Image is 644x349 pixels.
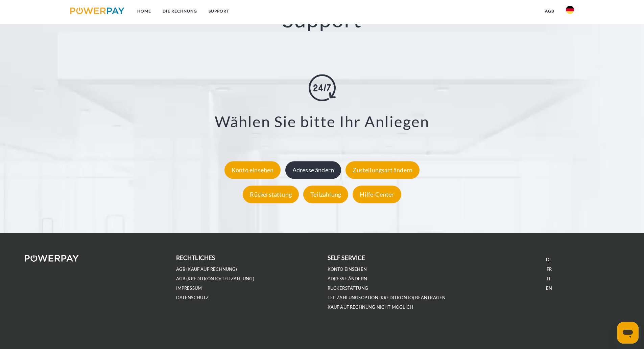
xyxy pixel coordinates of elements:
[243,186,299,203] div: Rückerstattung
[345,161,420,179] div: Zustellungsart ändern
[176,276,254,282] a: AGB (Kreditkonto/Teilzahlung)
[285,161,341,179] div: Adresse ändern
[547,276,551,282] a: IT
[176,295,209,301] a: DATENSCHUTZ
[539,5,560,17] a: agb
[203,5,235,17] a: SUPPORT
[546,285,552,291] a: EN
[302,191,350,198] a: Teilzahlung
[328,285,368,291] a: Rückerstattung
[309,74,336,101] img: online-shopping.svg
[328,295,446,301] a: Teilzahlungsoption (KREDITKONTO) beantragen
[176,266,237,272] a: AGB (Kauf auf Rechnung)
[224,161,281,179] div: Konto einsehen
[132,5,157,17] a: Home
[241,191,301,198] a: Rückerstattung
[70,7,125,14] img: logo-powerpay.svg
[353,186,401,203] div: Hilfe-Center
[344,166,421,174] a: Zustellungsart ändern
[284,166,343,174] a: Adresse ändern
[157,5,203,17] a: DIE RECHNUNG
[566,6,574,14] img: de
[176,285,202,291] a: IMPRESSUM
[41,112,603,131] h3: Wählen Sie bitte Ihr Anliegen
[328,276,367,282] a: Adresse ändern
[328,254,365,261] b: self service
[25,255,79,262] img: logo-powerpay-white.svg
[351,191,403,198] a: Hilfe-Center
[328,266,367,272] a: Konto einsehen
[328,304,413,310] a: Kauf auf Rechnung nicht möglich
[547,266,552,272] a: FR
[546,257,552,263] a: DE
[176,254,215,261] b: rechtliches
[223,166,283,174] a: Konto einsehen
[303,186,348,203] div: Teilzahlung
[617,322,639,344] iframe: Schaltfläche zum Öffnen des Messaging-Fensters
